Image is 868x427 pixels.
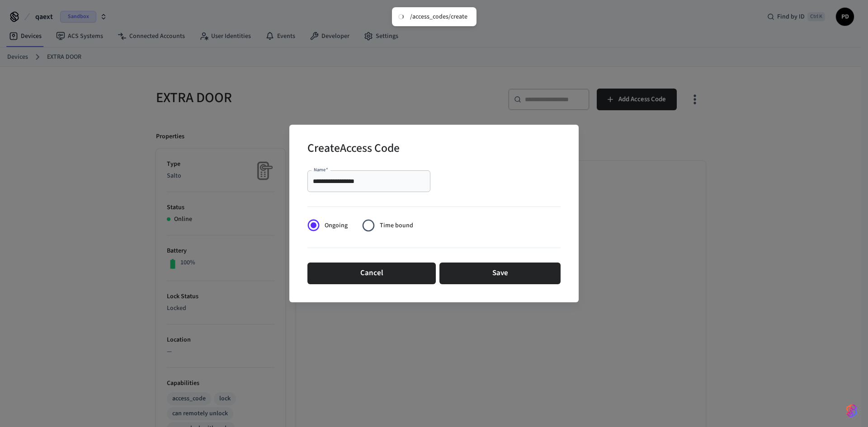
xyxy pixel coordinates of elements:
img: SeamLogoGradient.69752ec5.svg [846,404,857,418]
button: Save [439,263,561,284]
span: Ongoing [325,221,348,230]
h2: Create Access Code [307,136,400,163]
label: Name [314,166,328,173]
button: Cancel [307,263,436,284]
div: /access_codes/create [410,13,467,21]
span: Time bound [380,221,413,230]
